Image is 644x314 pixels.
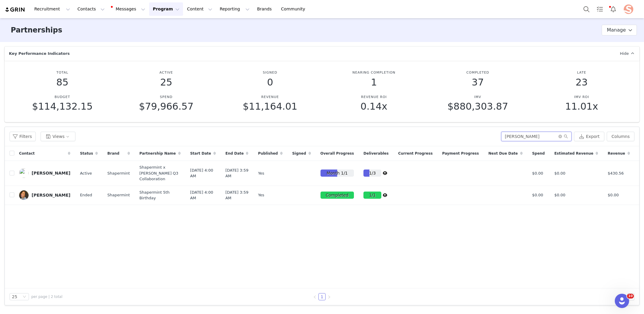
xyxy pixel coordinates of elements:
button: Columns [607,132,634,141]
span: $880,303.87 [448,101,508,112]
span: 10 [627,294,634,299]
i: icon: down [23,295,26,299]
p: 0.14x [326,101,422,112]
button: Recruitment [31,2,74,16]
a: Tasks [593,2,606,16]
span: Shapermint x [PERSON_NAME] Q3 Collaboration [140,164,181,182]
i: icon: right [327,295,331,299]
p: 0 [222,77,318,88]
button: Program [149,2,183,16]
p: Budget [14,95,111,100]
button: Reporting [216,2,253,16]
i: icon: left [313,295,317,299]
span: Signed [292,151,306,156]
span: Shapermint [107,170,130,176]
p: Revenue ROI [326,95,422,100]
img: 234886537--s.jpg [19,168,29,178]
span: Shapermint [107,192,130,198]
input: Search... [501,132,572,141]
span: Status [80,151,93,156]
a: [PERSON_NAME] [19,168,70,178]
button: Manage [602,25,637,35]
div: Month 1/1 [321,170,354,177]
span: Active [80,170,92,176]
img: f99a58a2-e820-49b2-b1c6-889a8229352e.jpeg [624,4,633,14]
a: Hide [616,46,640,61]
span: Estimated Revenue [554,151,593,156]
img: grin logo [5,7,26,13]
span: [DATE] 4:00 AM [190,167,216,179]
div: Completed [321,192,354,199]
p: 1 [326,77,422,88]
span: per page | 2 total [31,294,62,299]
iframe: Intercom live chat [615,294,629,308]
span: [DATE] 3:59 AM [225,167,248,179]
span: Published [258,151,278,156]
span: Revenue [608,151,625,156]
div: Key Performance Indicators [7,51,74,57]
p: 23 [533,77,630,88]
p: IMV ROI [533,95,630,100]
span: [DATE] 3:59 AM [225,189,248,201]
span: Partnership Name [140,151,176,156]
button: Search [580,2,593,16]
span: Payment Progress [442,151,479,156]
div: [PERSON_NAME] [32,171,70,175]
span: $0.00 [554,192,565,198]
p: 85 [14,77,111,88]
span: Deliverables [363,151,388,156]
span: Yes [258,170,264,176]
i: icon: search [564,134,568,139]
h3: Partnerships [11,25,62,35]
span: [DATE] 4:00 AM [190,189,216,201]
span: Overall Progress [321,151,354,156]
p: 11.01x [533,101,630,112]
button: Contacts [74,2,108,16]
div: 25 [12,293,17,300]
div: 1/3 [363,170,381,177]
span: Manage [607,27,626,34]
li: 1 [318,293,326,300]
a: 1 [319,293,325,300]
p: Late [533,70,630,75]
button: Profile [620,4,639,14]
span: Current Progress [398,151,433,156]
span: Ended [80,192,92,198]
span: Contact [19,151,35,156]
a: Community [278,2,312,16]
span: Spend [532,151,545,156]
p: Spend [118,95,214,100]
p: Completed [429,70,526,75]
a: [PERSON_NAME] [19,190,70,200]
p: IMV [429,95,526,100]
p: Total [14,70,111,75]
p: Active [118,70,214,75]
span: $114,132.15 [32,101,93,112]
p: Signed [222,70,318,75]
span: $0.00 [532,170,543,176]
button: Notifications [607,2,620,16]
p: Nearing Completion [326,70,422,75]
p: 25 [118,77,214,88]
span: $11,164.01 [243,101,297,112]
span: End Date [225,151,244,156]
span: Yes [258,192,264,198]
span: $0.00 [554,170,565,176]
span: Next Due Date [488,151,518,156]
i: icon: close-circle [558,135,562,138]
a: Brands [253,2,277,16]
span: Shapermint 5th Birthday [140,189,181,201]
li: Previous Page [311,293,318,300]
div: [PERSON_NAME] [32,193,70,198]
p: Revenue [222,95,318,100]
button: Messages [109,2,149,16]
span: $79,966.57 [139,101,193,112]
button: Views [41,132,75,141]
div: 1/1 [363,192,381,199]
span: Start Date [190,151,211,156]
span: $0.00 [532,192,543,198]
p: 37 [429,77,526,88]
button: Export [574,132,604,141]
li: Next Page [326,293,333,300]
